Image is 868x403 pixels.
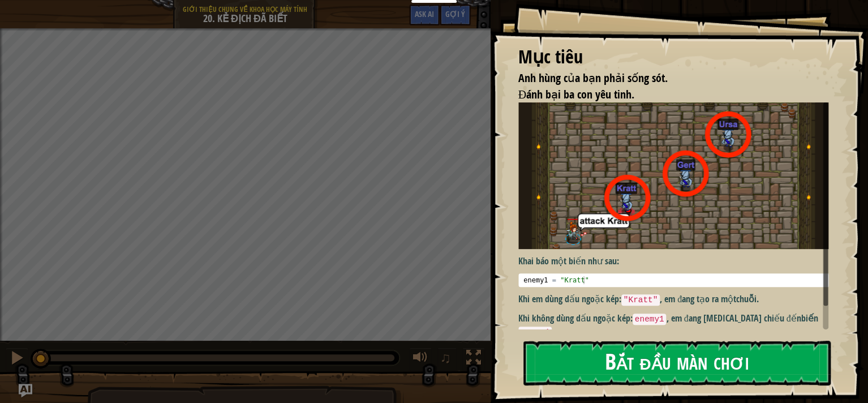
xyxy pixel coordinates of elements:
[409,348,432,371] button: Tùy chỉnh âm lượng
[437,348,457,371] button: ♫
[518,70,668,85] span: Anh hùng của bạn phải sống sót.
[445,8,465,19] span: Gợi ý
[801,312,818,324] strong: biến
[518,327,552,338] code: enemy1
[415,8,434,19] span: Ask AI
[518,312,837,338] p: Khi không dùng dấu ngoặc kép: , em đang [MEDICAL_DATA] chiếu đến .
[504,70,826,87] li: Anh hùng của bạn phải sống sót.
[518,102,830,249] img: Screenshot 2016 07 12 16
[504,87,826,103] li: Đánh bại ba con yêu tinh.
[518,255,837,268] p: Khai báo một biến như sau:
[518,44,828,70] div: Mục tiêu
[633,314,667,325] code: enemy1
[621,294,660,306] code: "Kratt"
[409,5,440,25] button: Ask AI
[523,341,831,385] button: Bắt đầu màn chơi
[462,348,485,371] button: Bật tắt chế độ toàn màn hình
[518,87,634,102] span: Đánh bại ba con yêu tinh.
[736,293,757,305] strong: chuỗi
[440,349,451,366] span: ♫
[6,348,28,371] button: Ctrl + P: Pause
[518,293,837,306] p: Khi em dùng dấu ngoặc kép: , em đang tạo ra một .
[19,384,32,397] button: Ask AI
